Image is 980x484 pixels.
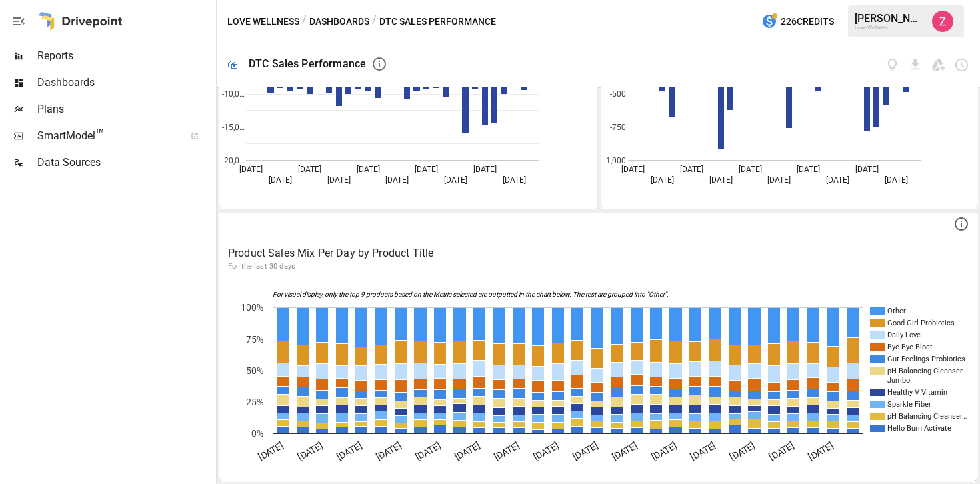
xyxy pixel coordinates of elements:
[689,439,718,462] text: [DATE]
[413,439,443,462] text: [DATE]
[571,439,600,462] text: [DATE]
[385,175,409,185] text: [DATE]
[222,123,245,132] text: -15,0…
[610,123,626,132] text: -750
[273,291,669,299] text: For visual display, only the top 9 products based on the Metric selected are outputted in the cha...
[37,155,213,171] span: Data Sources
[767,439,797,462] text: [DATE]
[610,89,626,99] text: -500
[887,367,963,375] text: pH Balancing Cleanser
[222,156,245,165] text: -20,0…
[222,89,245,99] text: -10,0…
[228,245,969,261] p: Product Sales Mix Per Day by Product Title
[887,376,910,385] text: Jumbo
[855,165,878,174] text: [DATE]
[932,11,953,32] img: Zoe Keller
[37,128,176,144] span: SmartModel
[756,9,839,34] button: 226Credits
[887,343,933,351] text: Bye Bye Bloat
[335,439,365,462] text: [DATE]
[924,3,961,40] button: Zoe Keller
[220,281,977,481] svg: A chart.
[884,175,907,185] text: [DATE]
[855,25,924,31] div: Love Wellness
[651,175,674,185] text: [DATE]
[228,261,969,272] p: For the last 30 days
[887,412,967,421] text: pH Balancing Cleanser…
[767,175,791,185] text: [DATE]
[296,439,325,462] text: [DATE]
[797,165,820,174] text: [DATE]
[931,57,946,73] button: Save as Google Doc
[887,424,951,433] text: Hello Burn Activate
[37,101,213,117] span: Plans
[887,355,965,363] text: Gut Feelings Probiotics
[781,13,834,30] span: 226 Credits
[37,75,213,91] span: Dashboards
[302,13,307,30] div: /
[95,126,105,143] span: ™
[444,175,467,185] text: [DATE]
[37,48,213,64] span: Reports
[357,165,380,174] text: [DATE]
[887,307,906,315] text: Other
[738,165,761,174] text: [DATE]
[227,13,299,30] button: Love Wellness
[327,175,351,185] text: [DATE]
[251,428,263,439] text: 0%
[602,7,977,207] svg: A chart.
[649,439,679,462] text: [DATE]
[679,165,703,174] text: [DATE]
[453,439,482,462] text: [DATE]
[220,7,595,207] svg: A chart.
[492,439,521,462] text: [DATE]
[908,57,923,73] button: Download dashboard
[728,439,757,462] text: [DATE]
[246,397,263,407] text: 25%
[241,302,263,313] text: 100%
[887,388,947,397] text: Healthy V Vitamin
[298,165,321,174] text: [DATE]
[239,165,263,174] text: [DATE]
[257,439,286,462] text: [DATE]
[807,439,836,462] text: [DATE]
[621,165,645,174] text: [DATE]
[610,439,639,462] text: [DATE]
[885,57,900,73] button: View documentation
[372,13,377,30] div: /
[415,165,438,174] text: [DATE]
[887,400,931,409] text: Sparkle Fiber
[887,331,921,339] text: Daily Love
[887,319,955,327] text: Good Girl Probiotics
[709,175,732,185] text: [DATE]
[855,12,924,25] div: [PERSON_NAME]
[249,57,366,70] div: DTC Sales Performance
[954,57,969,73] button: Schedule dashboard
[309,13,369,30] button: Dashboards
[246,334,263,345] text: 75%
[473,165,497,174] text: [DATE]
[825,175,849,185] text: [DATE]
[246,365,263,376] text: 50%
[503,175,526,185] text: [DATE]
[604,156,626,165] text: -1,000
[227,59,238,71] div: 🛍
[269,175,292,185] text: [DATE]
[531,439,561,462] text: [DATE]
[374,439,403,462] text: [DATE]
